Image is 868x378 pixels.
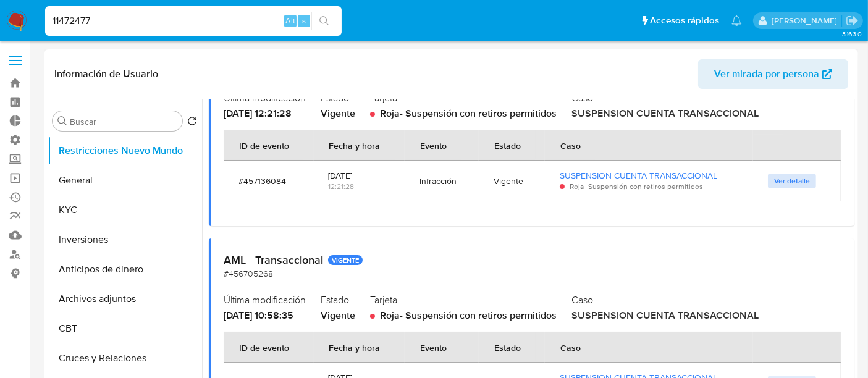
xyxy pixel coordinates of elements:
button: Restricciones Nuevo Mundo [48,136,202,166]
button: KYC [48,195,202,225]
button: General [48,166,202,195]
span: Alt [285,15,295,27]
button: Ver mirada por persona [698,59,848,89]
p: zoe.breuer@mercadolibre.com [772,15,841,27]
button: Buscar [57,116,67,126]
h1: Información de Usuario [54,68,158,80]
input: Buscar [70,116,177,127]
button: Archivos adjuntos [48,284,202,314]
span: Accesos rápidos [650,14,719,27]
button: Anticipos de dinero [48,254,202,284]
a: Notificaciones [731,15,742,26]
input: Buscar usuario o caso... [45,13,342,29]
button: search-icon [311,12,337,30]
span: s [302,15,306,27]
span: Ver mirada por persona [714,59,819,89]
button: Cruces y Relaciones [48,343,202,373]
a: Salir [846,14,859,27]
button: Inversiones [48,225,202,254]
button: Volver al orden por defecto [187,116,197,130]
button: CBT [48,314,202,343]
